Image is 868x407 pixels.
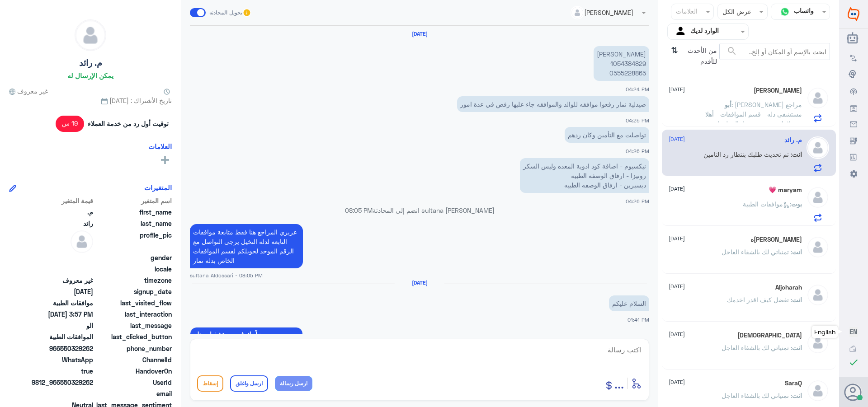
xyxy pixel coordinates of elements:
[95,253,172,262] span: gender
[67,71,113,80] h6: يمكن الإرسال له
[95,355,172,365] span: ChannelId
[614,375,624,391] span: ...
[28,389,93,398] span: null
[703,101,802,165] span: : [PERSON_NAME] مراجع مستشفى دله - قسم الموافقات - أهلا وسهلا بك يرجى تزويدنا بالمعلومات التالية ...
[750,236,802,243] h5: عبدالاله
[28,355,93,365] span: 2
[95,298,172,308] span: last_visited_flow
[722,248,792,256] span: : تمنياتي لك بالشفاء العاجل
[28,219,93,228] span: رائد
[722,392,792,399] span: : تمنياتي لك بالشفاء العاجل
[345,206,373,214] span: 08:05 PM
[792,150,802,158] span: انت
[626,86,649,92] span: 04:24 PM
[395,31,444,37] h6: [DATE]
[671,43,678,66] i: ⇅
[95,276,172,285] span: timezone
[669,282,685,290] span: [DATE]
[95,196,172,206] span: اسم المتغير
[769,186,802,194] h5: maryam 💗
[28,253,93,262] span: null
[75,20,106,51] img: defaultAdmin.png
[88,119,169,128] span: توقيت أول رد من خدمة العملاء
[28,366,93,376] span: true
[848,7,859,21] img: Widebot Logo
[190,271,263,279] span: sultana Aldossari - 08:05 PM
[457,96,649,112] p: 26/12/2024, 4:25 PM
[849,327,858,336] span: EN
[565,127,649,143] p: 26/12/2024, 4:26 PM
[95,264,172,274] span: locale
[703,150,792,158] span: : تم تحديث طلبك بنتظار رد التامين
[722,344,792,351] span: : تمنياتي لك بالشفاء العاجل
[807,284,829,306] img: defaultAdmin.png
[95,366,172,376] span: HandoverOn
[807,236,829,258] img: defaultAdmin.png
[807,379,829,402] img: defaultAdmin.png
[792,248,802,256] span: انت
[9,86,48,96] span: غير معروف
[95,219,172,228] span: last_name
[675,6,698,18] div: العلامات
[785,379,802,387] h5: SaraQ
[626,117,649,123] span: 04:25 PM
[28,378,93,387] span: 9812_966550329262
[681,43,719,69] span: من الأحدث للأقدم
[669,234,685,243] span: [DATE]
[190,224,303,268] p: 26/12/2024, 8:05 PM
[28,321,93,330] span: الو
[720,43,830,60] input: ابحث بالإسم أو المكان أو إلخ..
[792,392,802,399] span: انت
[395,280,444,286] h6: [DATE]
[197,375,223,392] button: إسقاط
[148,142,172,150] h6: العلامات
[230,375,268,392] button: ارسل واغلق
[669,185,685,193] span: [DATE]
[95,287,172,296] span: signup_date
[775,284,802,291] h5: Aljoharah
[95,378,172,387] span: UserId
[71,230,93,253] img: defaultAdmin.png
[209,9,242,17] span: تحويل المحادثة
[725,101,731,108] span: أبو
[79,58,102,68] h5: م. رائد
[28,298,93,308] span: موافقات الطبية
[669,135,685,143] span: [DATE]
[848,357,859,368] i: check
[520,158,649,193] p: 26/12/2024, 4:26 PM
[95,321,172,330] span: last_message
[56,116,85,132] span: 19 س
[807,186,829,209] img: defaultAdmin.png
[95,332,172,342] span: last_clicked_button
[792,296,802,304] span: انت
[626,198,649,204] span: 04:26 PM
[669,85,685,94] span: [DATE]
[675,25,688,38] img: yourInbox.svg
[807,87,829,109] img: defaultAdmin.png
[190,206,649,215] p: sultana [PERSON_NAME] انضم إلى المحادثة
[275,376,312,391] button: ارسل رسالة
[737,332,802,339] h5: سبحان الله
[28,344,93,353] span: 966550329262
[594,46,649,81] p: 26/12/2024, 4:24 PM
[669,378,685,386] span: [DATE]
[193,331,299,338] span: مرحباً بك في مستشفيات دله
[849,327,858,337] button: EN
[95,230,172,251] span: profile_pic
[727,296,792,304] span: : تفضل كيف اقدر اخدمك
[144,183,172,192] h6: المتغيرات
[95,344,172,353] span: phone_number
[614,373,624,393] button: ...
[28,196,93,206] span: قيمة المتغير
[807,332,829,354] img: defaultAdmin.png
[28,207,93,217] span: م.
[778,5,792,19] img: whatsapp.png
[9,96,172,105] span: تاريخ الأشتراك : [DATE]
[845,384,862,401] button: الصورة الشخصية
[28,332,93,342] span: الموافقات الطبية
[743,200,791,208] span: : موافقات الطبية
[28,276,93,285] span: غير معروف
[95,207,172,217] span: first_name
[95,389,172,398] span: email
[791,200,802,208] span: بوت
